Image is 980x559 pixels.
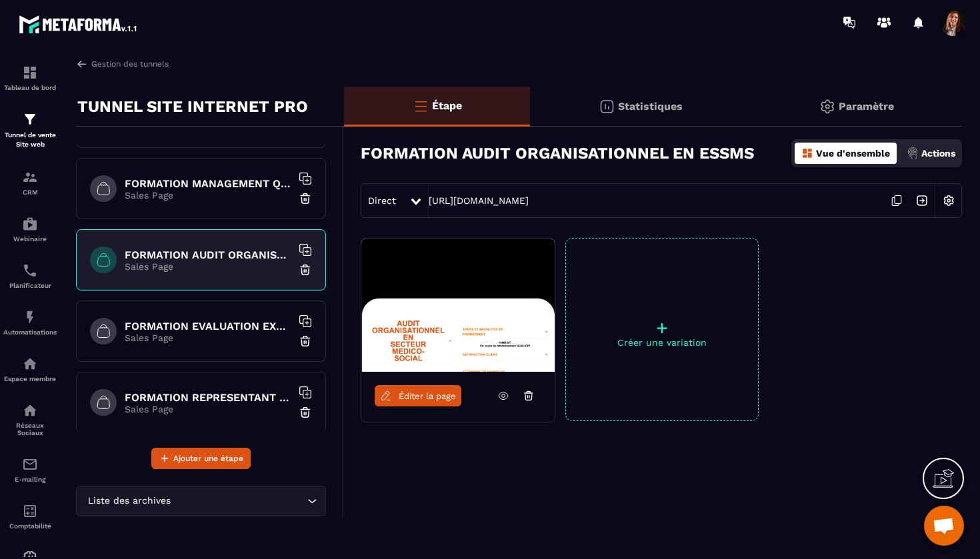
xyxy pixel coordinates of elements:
[618,100,683,113] p: Statistiques
[3,493,57,540] a: accountantaccountantComptabilité
[3,84,57,91] p: Tableau de bord
[936,188,961,213] img: setting-w.858f3a88.svg
[22,169,38,185] img: formation
[125,249,291,261] h6: FORMATION AUDIT ORGANISATIONNEL EN ESSMS
[299,192,312,205] img: trash
[375,385,461,406] a: Éditer la page
[432,99,462,112] p: Étape
[3,131,57,149] p: Tunnel de vente Site web
[22,402,38,418] img: social-network
[816,148,890,159] p: Vue d'ensemble
[3,55,57,101] a: formationformationTableau de bord
[3,346,57,392] a: automationsautomationsEspace membre
[22,65,38,81] img: formation
[839,100,894,113] p: Paramètre
[368,195,396,206] span: Direct
[22,356,38,372] img: automations
[3,476,57,483] p: E-mailing
[299,406,312,419] img: trash
[3,299,57,346] a: automationsautomationsAutomatisations
[3,522,57,530] p: Comptabilité
[921,148,955,159] p: Actions
[801,147,813,159] img: dashboard-orange.40269519.svg
[125,404,291,414] p: Sales Page
[3,253,57,299] a: schedulerschedulerPlanificateur
[413,98,429,114] img: bars-o.4a397970.svg
[361,144,754,163] h3: FORMATION AUDIT ORGANISATIONNEL EN ESSMS
[151,448,251,469] button: Ajouter une étape
[3,206,57,253] a: automationsautomationsWebinaire
[125,332,291,343] p: Sales Page
[3,392,57,446] a: social-networksocial-networkRéseaux Sociaux
[173,452,243,465] span: Ajouter une étape
[22,456,38,472] img: email
[19,12,139,36] img: logo
[3,101,57,159] a: formationformationTunnel de vente Site web
[76,486,326,516] div: Search for option
[125,320,291,332] h6: FORMATION EVALUATION EXTERNE HAS
[909,188,935,213] img: arrow-next.bcc2205e.svg
[3,159,57,206] a: formationformationCRM
[22,503,38,519] img: accountant
[22,263,38,279] img: scheduler
[125,177,291,190] h6: FORMATION MANAGEMENT QUALITE ET RISQUES EN ESSMS
[566,318,758,337] p: +
[399,391,456,401] span: Éditer la page
[819,99,835,115] img: setting-gr.5f69749f.svg
[3,446,57,493] a: emailemailE-mailing
[22,309,38,325] img: automations
[3,328,57,336] p: Automatisations
[429,195,529,206] a: [URL][DOMAIN_NAME]
[3,282,57,289] p: Planificateur
[361,239,555,372] img: image
[924,506,964,546] a: Ouvrir le chat
[907,147,919,159] img: actions.d6e523a2.png
[85,494,173,508] span: Liste des archives
[299,334,312,348] img: trash
[125,190,291,201] p: Sales Page
[566,337,758,348] p: Créer une variation
[3,375,57,382] p: Espace membre
[77,93,308,120] p: TUNNEL SITE INTERNET PRO
[125,391,291,404] h6: FORMATION REPRESENTANT AU CVS
[599,99,615,115] img: stats.20deebd0.svg
[22,216,38,232] img: automations
[3,189,57,196] p: CRM
[76,58,88,70] img: arrow
[299,263,312,277] img: trash
[125,261,291,272] p: Sales Page
[3,422,57,436] p: Réseaux Sociaux
[76,58,169,70] a: Gestion des tunnels
[3,235,57,243] p: Webinaire
[22,111,38,127] img: formation
[173,494,304,508] input: Search for option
